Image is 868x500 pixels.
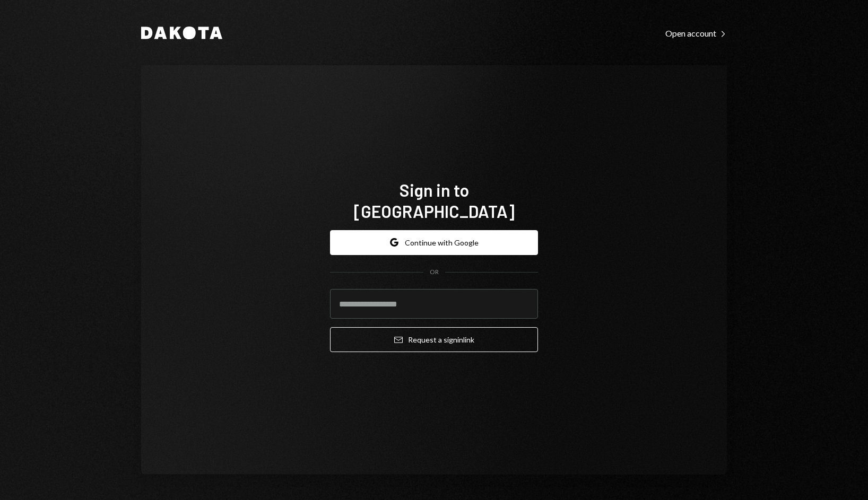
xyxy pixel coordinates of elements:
div: OR [430,268,439,277]
button: Continue with Google [330,230,538,255]
button: Request a signinlink [330,327,538,352]
h1: Sign in to [GEOGRAPHIC_DATA] [330,179,538,222]
a: Open account [665,27,727,39]
div: Open account [665,28,727,39]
